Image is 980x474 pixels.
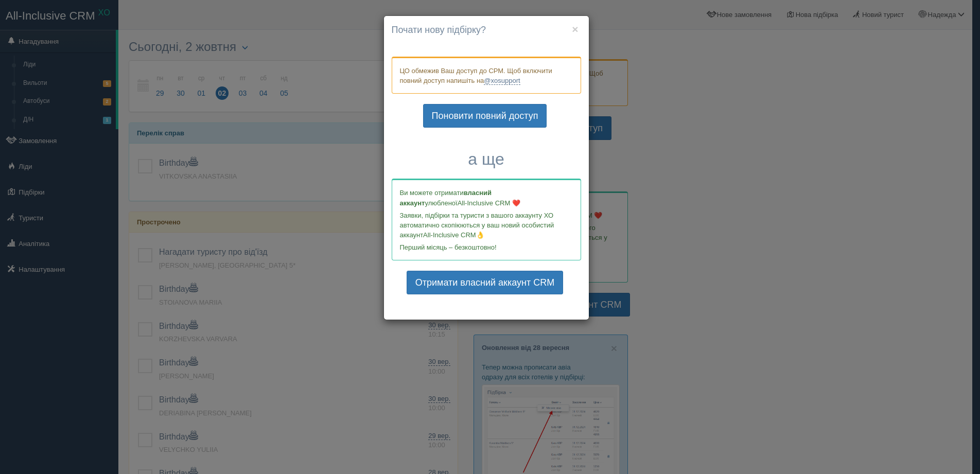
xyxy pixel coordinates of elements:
button: × [572,24,578,34]
p: Перший місяць – безкоштовно! [400,242,573,252]
h4: Почати нову підбірку? [392,24,581,37]
a: Поновити повний доступ [423,104,547,128]
a: Отримати власний аккаунт CRM [407,271,563,294]
p: Заявки, підбірки та туристи з вашого аккаунту ХО автоматично скопіюються у ваш новий особистий ак... [400,210,573,240]
p: Ви можете отримати улюбленої [400,188,573,207]
span: All-Inclusive CRM ❤️ [458,199,520,207]
a: @xosupport [484,77,520,85]
span: All-Inclusive CRM👌 [423,231,484,239]
b: власний аккаунт [400,189,492,206]
h3: а ще [392,150,581,168]
div: ЦО обмежив Ваш доступ до СРМ. Щоб включити повний доступ напишіть на [392,57,581,94]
